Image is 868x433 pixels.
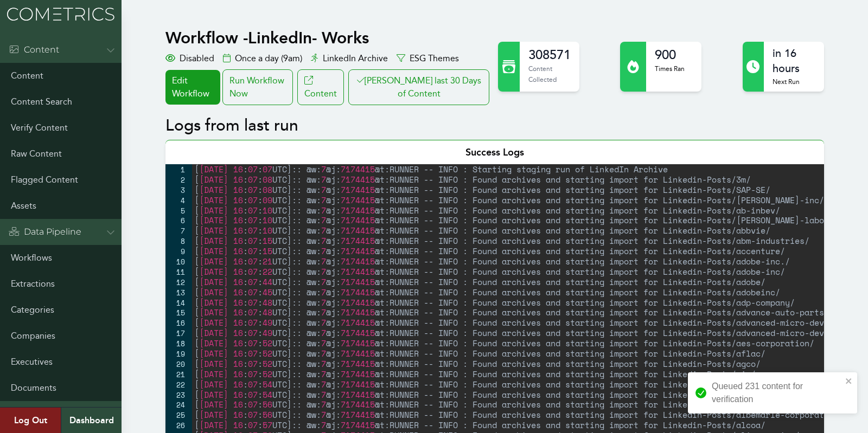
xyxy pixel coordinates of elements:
[773,46,815,76] h2: in 16 hours
[165,328,192,338] div: 17
[9,43,59,56] div: Content
[165,236,192,246] div: 8
[165,246,192,256] div: 9
[165,410,192,420] div: 25
[165,318,192,328] div: 16
[311,52,388,65] div: LinkedIn Archive
[165,390,192,400] div: 23
[165,420,192,430] div: 26
[165,369,192,379] div: 21
[165,70,220,105] a: Edit Workflow
[165,205,192,216] div: 5
[165,267,192,277] div: 11
[165,195,192,205] div: 4
[773,76,815,87] p: Next Run
[165,215,192,225] div: 6
[297,69,344,105] a: Content
[845,377,853,385] button: close
[165,298,192,308] div: 14
[165,256,192,267] div: 10
[165,307,192,318] div: 15
[165,116,824,135] h2: Logs from last run
[222,69,293,105] div: Run Workflow Now
[528,63,571,85] p: Content Collected
[165,164,192,175] div: 1
[165,28,492,48] h1: Workflow - LinkedIn- Works
[165,348,192,359] div: 19
[165,277,192,287] div: 12
[223,52,302,65] div: Once a day (9am)
[165,359,192,369] div: 20
[9,225,81,238] div: Data Pipeline
[165,225,192,236] div: 7
[165,379,192,390] div: 22
[528,46,571,63] h2: 308571
[165,175,192,185] div: 2
[397,52,459,65] div: ESG Themes
[655,46,685,63] h2: 900
[348,69,489,105] button: [PERSON_NAME] last 30 Days of Content
[712,380,842,406] div: Queued 231 content for verification
[165,399,192,410] div: 24
[165,140,824,164] div: Success Logs
[165,287,192,298] div: 13
[165,338,192,348] div: 18
[165,52,214,65] div: Disabled
[655,63,685,74] p: Times Ran
[61,408,122,433] a: Dashboard
[165,185,192,195] div: 3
